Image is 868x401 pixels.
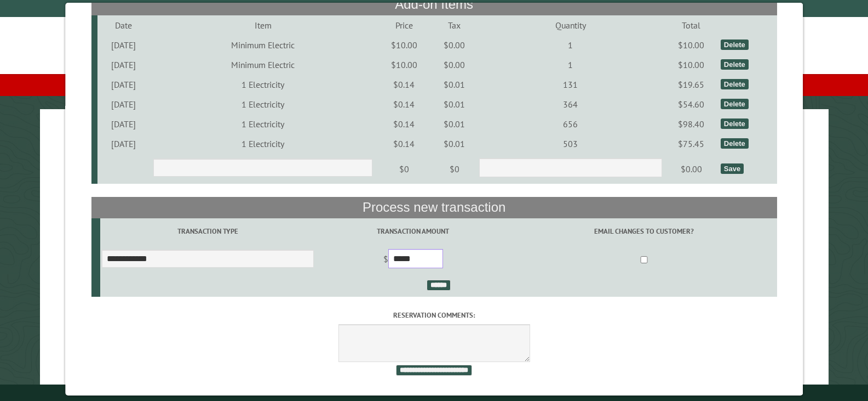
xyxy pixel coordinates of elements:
td: Price [376,15,431,35]
td: $0.01 [432,134,478,154]
label: Transaction Type [102,226,314,236]
div: Delete [721,59,749,70]
td: 1 Electricity [150,75,376,94]
td: [DATE] [97,94,150,114]
td: Minimum Electric [150,35,376,55]
td: $10.00 [376,55,431,75]
td: 1 Electricity [150,94,376,114]
td: Minimum Electric [150,55,376,75]
td: 1 [478,35,664,55]
label: Email changes to customer? [513,226,775,236]
td: 503 [478,134,664,154]
td: 1 Electricity [150,134,376,154]
td: 656 [478,114,664,134]
td: $ [315,245,511,275]
td: $0.00 [432,35,478,55]
th: Process new transaction [91,197,777,218]
td: 1 [478,55,664,75]
div: Delete [721,39,749,50]
td: $0.01 [432,114,478,134]
td: $19.65 [664,75,718,94]
td: Item [150,15,376,35]
td: $0.00 [432,55,478,75]
td: $0.14 [376,134,431,154]
td: [DATE] [97,75,150,94]
td: $0.01 [432,75,478,94]
td: $10.00 [664,35,718,55]
td: [DATE] [97,55,150,75]
td: $0.14 [376,75,431,94]
small: © Campground Commander LLC. All rights reserved. [372,389,496,396]
td: 364 [478,94,664,114]
td: 1 Electricity [150,114,376,134]
td: 131 [478,75,664,94]
td: $75.45 [664,134,718,154]
td: $0 [376,154,431,184]
td: [DATE] [97,35,150,55]
td: Tax [432,15,478,35]
td: Quantity [478,15,664,35]
td: $0 [432,154,478,184]
div: Delete [721,79,749,89]
label: Reservation comments: [91,310,777,320]
td: $0.00 [664,154,718,184]
td: $98.40 [664,114,718,134]
div: Delete [721,118,749,129]
label: Transaction Amount [317,226,509,236]
td: [DATE] [97,134,150,154]
td: $0.14 [376,94,431,114]
div: Delete [721,138,749,149]
td: $10.00 [664,55,718,75]
td: $54.60 [664,94,718,114]
td: [DATE] [97,114,150,134]
td: $0.01 [432,94,478,114]
div: Delete [721,99,749,109]
td: $0.14 [376,114,431,134]
div: Save [721,163,744,174]
td: Total [664,15,718,35]
td: Date [97,15,150,35]
td: $10.00 [376,35,431,55]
